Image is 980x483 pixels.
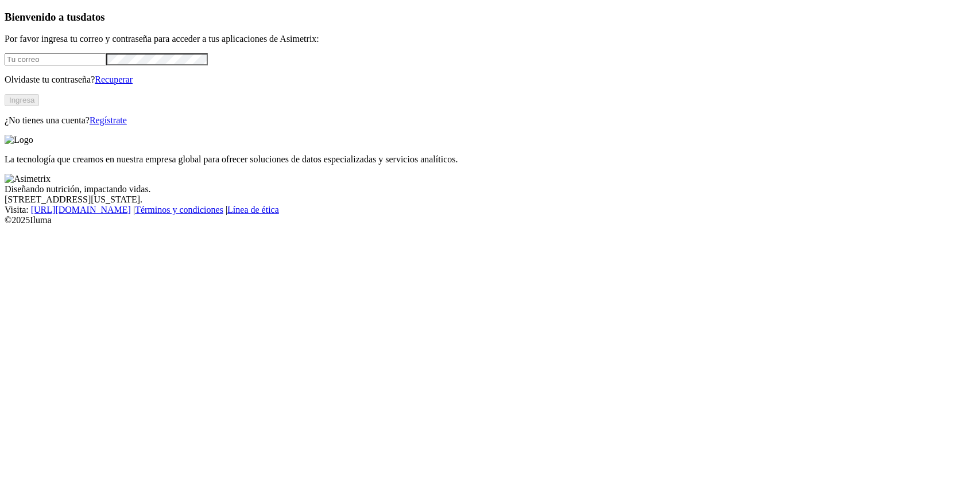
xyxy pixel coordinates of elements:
button: Ingresa [5,94,39,106]
div: [STREET_ADDRESS][US_STATE]. [5,194,975,205]
p: Por favor ingresa tu correo y contraseña para acceder a tus aplicaciones de Asimetrix: [5,34,975,44]
a: [URL][DOMAIN_NAME] [31,205,131,215]
p: Olvidaste tu contraseña? [5,75,975,85]
div: Diseñando nutrición, impactando vidas. [5,184,975,194]
p: La tecnología que creamos en nuestra empresa global para ofrecer soluciones de datos especializad... [5,154,975,165]
a: Términos y condiciones [135,205,223,215]
a: Regístrate [90,115,127,125]
h3: Bienvenido a tus [5,11,975,24]
img: Asimetrix [5,174,51,184]
span: datos [80,11,105,23]
input: Tu correo [5,53,106,65]
div: © 2025 Iluma [5,215,975,225]
a: Línea de ética [227,205,279,215]
a: Recuperar [95,75,133,84]
img: Logo [5,135,33,145]
p: ¿No tienes una cuenta? [5,115,975,126]
div: Visita : | | [5,205,975,215]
